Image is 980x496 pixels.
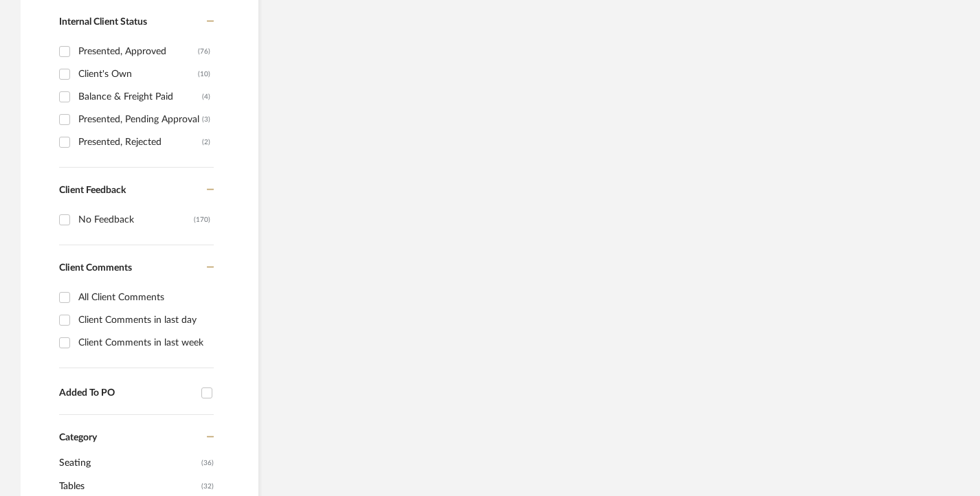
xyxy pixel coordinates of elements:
span: Seating [59,451,198,475]
div: Presented, Rejected [78,131,202,153]
div: Client Comments in last week [78,332,210,354]
div: (2) [202,131,210,153]
div: (76) [198,41,210,63]
div: Client's Own [78,63,198,85]
span: Client Comments [59,263,132,273]
div: No Feedback [78,209,194,231]
span: (36) [201,452,214,474]
div: Presented, Pending Approval [78,109,202,131]
div: (170) [194,209,210,231]
div: Client Comments in last day [78,309,210,331]
div: (10) [198,63,210,85]
div: Added To PO [59,387,194,399]
div: Presented, Approved [78,41,198,63]
span: Internal Client Status [59,17,147,27]
span: Client Feedback [59,185,126,195]
div: Balance & Freight Paid [78,86,202,108]
div: (3) [202,109,210,131]
span: Category [59,432,97,444]
div: (4) [202,86,210,108]
div: All Client Comments [78,286,210,308]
